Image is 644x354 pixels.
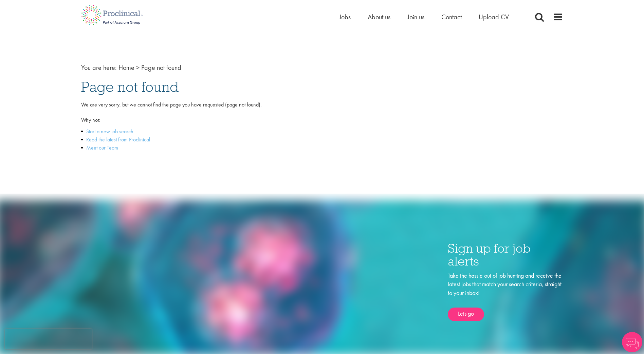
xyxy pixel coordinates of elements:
[81,101,563,124] p: We are very sorry, but we cannot find the page you have requested (page not found). Why not:
[448,308,484,321] a: Lets go
[86,136,150,143] a: Read the latest from Proclinical
[448,271,563,321] div: Take the hassle out of job hunting and receive the latest jobs that match your search criteria, s...
[81,63,117,72] span: You are here:
[339,13,351,21] a: Jobs
[622,332,642,352] img: Chatbot
[86,144,118,151] a: Meet our Team
[5,329,92,349] iframe: reCAPTCHA
[118,63,134,72] a: breadcrumb link
[441,13,462,21] a: Contact
[407,13,424,21] a: Join us
[448,242,563,268] h3: Sign up for job alerts
[141,63,181,72] span: Page not found
[86,128,133,135] a: Start a new job search
[136,63,140,72] span: >
[81,78,179,96] span: Page not found
[368,13,390,21] a: About us
[479,13,509,21] a: Upload CV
